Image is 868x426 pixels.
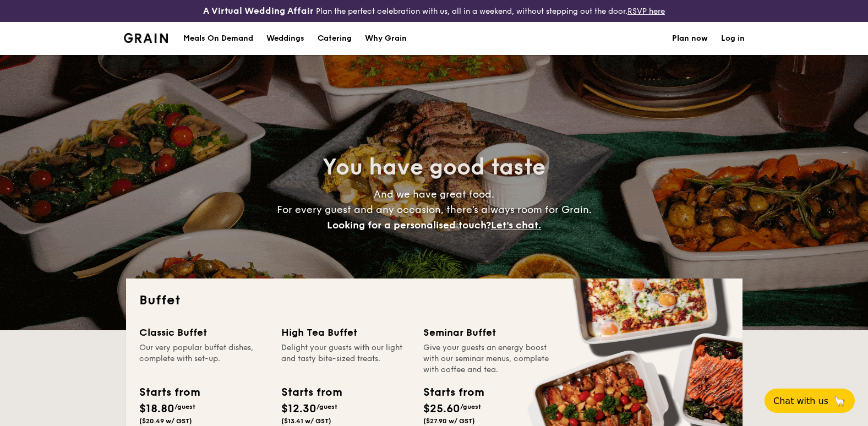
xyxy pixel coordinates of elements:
div: Starts from [139,384,199,401]
a: Why Grain [358,22,413,55]
div: Classic Buffet [139,325,268,340]
span: Looking for a personalised touch? [327,219,491,231]
div: High Tea Buffet [281,325,410,340]
span: You have good taste [323,154,545,181]
div: Plan the perfect celebration with us, all in a weekend, without stepping out the door. [145,4,723,18]
a: Meals On Demand [177,22,260,55]
a: RSVP here [627,7,665,16]
div: Give your guests an energy boost with our seminar menus, complete with coffee and tea. [423,342,552,375]
div: Why Grain [365,22,407,55]
a: Logotype [124,33,168,43]
h4: A Virtual Wedding Affair [203,4,314,18]
h1: Catering [318,22,352,55]
span: 🦙 [833,395,846,407]
span: ($13.41 w/ GST) [281,417,331,425]
span: Let's chat. [491,219,541,231]
a: Plan now [672,22,708,55]
div: Starts from [423,384,483,401]
h2: Buffet [139,292,729,309]
span: /guest [316,403,337,411]
span: $18.80 [139,402,174,416]
a: Weddings [260,22,311,55]
div: Our very popular buffet dishes, complete with set-up. [139,342,268,375]
span: /guest [460,403,481,411]
div: Weddings [266,22,304,55]
span: ($27.90 w/ GST) [423,417,475,425]
div: Delight your guests with our light and tasty bite-sized treats. [281,342,410,375]
span: /guest [174,403,195,411]
span: And we have great food. For every guest and any occasion, there’s always room for Grain. [277,188,592,231]
div: Seminar Buffet [423,325,552,340]
span: $25.60 [423,402,460,416]
button: Chat with us🦙 [765,389,855,413]
div: Meals On Demand [183,22,253,55]
span: ($20.49 w/ GST) [139,417,192,425]
span: $12.30 [281,402,316,416]
img: Grain [124,33,168,43]
div: Starts from [281,384,341,401]
a: Log in [721,22,745,55]
a: Catering [311,22,358,55]
span: Chat with us [773,396,828,406]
